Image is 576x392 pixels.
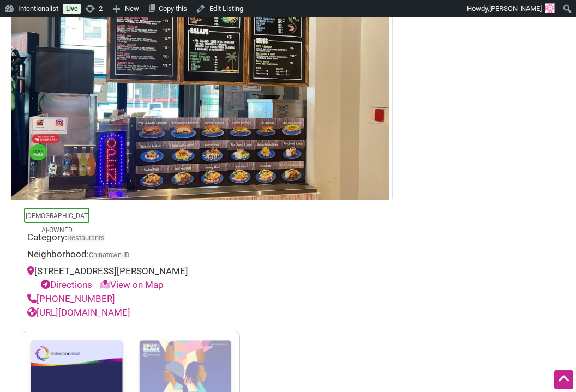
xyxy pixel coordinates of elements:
div: Category: [27,231,235,248]
div: [STREET_ADDRESS][PERSON_NAME] [27,264,235,292]
span: [PERSON_NAME] [489,4,542,13]
a: [URL][DOMAIN_NAME] [27,307,130,318]
div: Neighborhood: [27,248,235,264]
a: [DEMOGRAPHIC_DATA]-Owned [26,212,88,234]
a: Restaurants [67,234,105,242]
span: Chinatown ID [89,252,129,259]
a: [PHONE_NUMBER] [27,293,115,304]
a: View on Map [100,279,164,290]
div: Scroll Back to Top [554,370,573,389]
a: Directions [41,279,92,290]
a: Live [63,4,81,14]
